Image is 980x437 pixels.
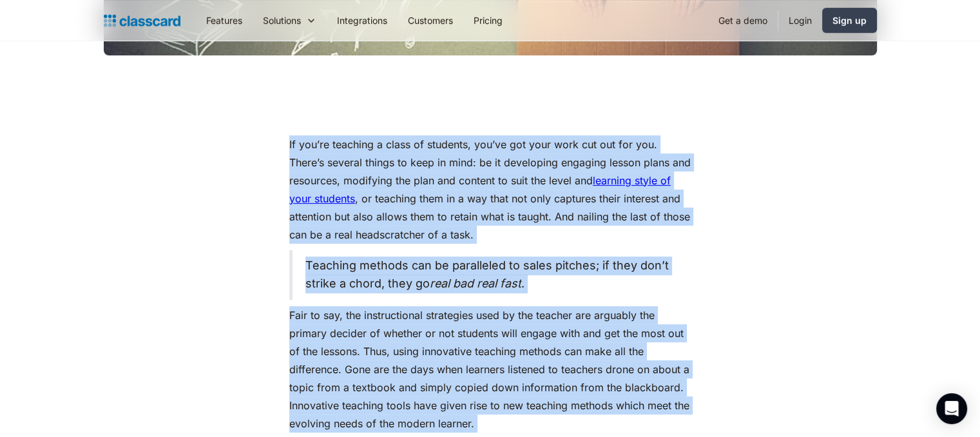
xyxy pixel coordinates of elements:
a: Login [778,6,822,35]
a: Sign up [822,8,877,33]
a: Customers [398,6,463,35]
em: real bad real fast [430,277,521,290]
div: Solutions [263,14,301,27]
a: Get a demo [708,6,778,35]
a: Integrations [327,6,398,35]
div: Solutions [253,6,327,35]
p: Fair to say, the instructional strategies used by the teacher are arguably the primary decider of... [289,306,691,432]
p: If you’re teaching a class of students, you’ve got your work cut out for you. There’s several thi... [289,135,691,244]
a: Features [196,6,253,35]
a: learning style of your students [289,174,671,205]
div: Open Intercom Messenger [936,393,967,424]
a: home [104,12,180,30]
div: Sign up [832,14,867,27]
a: Pricing [463,6,513,35]
blockquote: Teaching methods can be paralleled to sales pitches; if they don’t strike a chord, they go . [289,250,691,300]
